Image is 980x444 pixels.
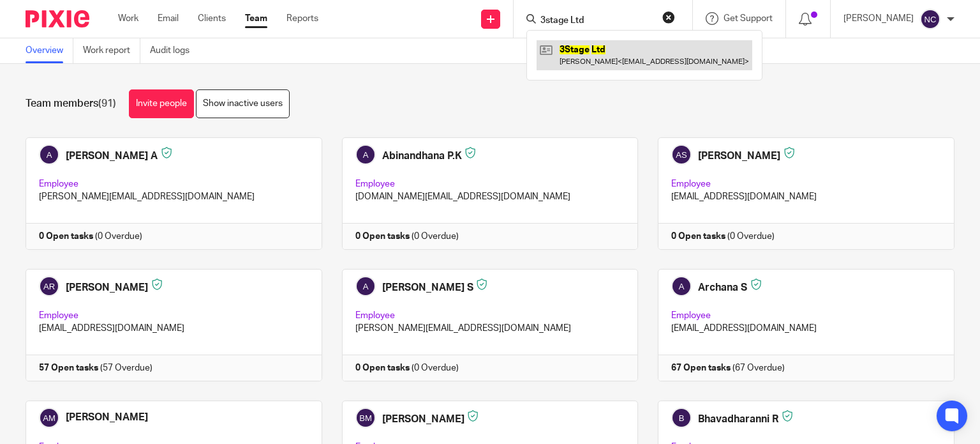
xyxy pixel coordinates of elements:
[920,9,940,29] img: svg%3E
[196,89,290,118] a: Show inactive users
[662,11,675,24] button: Clear
[724,14,773,23] span: Get Support
[198,12,226,25] a: Clients
[539,15,654,27] input: Search
[83,38,140,63] a: Work report
[26,97,116,111] h1: Team members
[129,89,194,118] a: Invite people
[26,10,89,27] img: Pixie
[118,12,138,25] a: Work
[245,12,267,25] a: Team
[158,12,179,25] a: Email
[98,98,116,109] span: (91)
[26,38,73,63] a: Overview
[843,12,914,25] p: [PERSON_NAME]
[150,38,199,63] a: Audit logs
[286,12,318,25] a: Reports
